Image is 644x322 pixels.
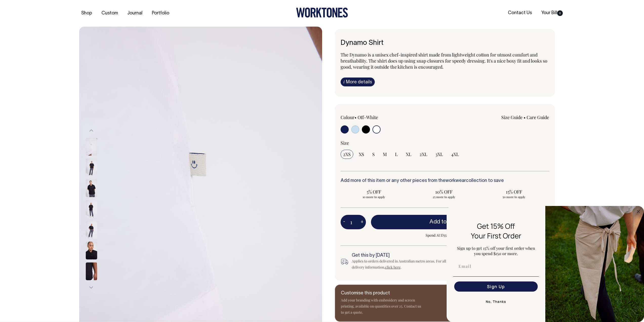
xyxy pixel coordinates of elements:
[372,151,375,157] span: S
[420,151,427,157] span: 2XL
[483,189,545,195] span: 15% OFF
[453,297,539,307] button: No, Thanks
[341,140,549,146] div: Size
[341,78,375,86] a: iMore details
[406,151,411,157] span: XL
[471,231,521,240] span: Your First Order
[545,206,644,322] img: 5e34ad8f-4f05-4173-92a8-ea475ee49ac9.jpeg
[395,151,398,157] span: L
[451,151,459,157] span: 4XL
[343,195,405,199] span: 10 more to apply
[410,187,477,200] input: 10% OFF 25 more to apply
[506,9,534,17] a: Contact Us
[454,281,538,292] button: Sign Up
[79,9,94,17] a: Shop
[385,265,401,270] a: click here
[343,189,405,195] span: 5% OFF
[86,138,97,156] img: off-white
[341,39,549,47] h6: Dynamo Shirt
[356,150,367,159] input: XS
[380,150,389,159] input: M
[413,195,475,199] span: 25 more to apply
[429,219,454,224] span: Add to bill
[341,297,422,315] p: Add your branding with embroidery and screen printing, available on quantities over 25. Contact u...
[343,79,345,84] span: i
[539,9,565,17] a: Your Bill0
[341,52,547,70] span: The Dynamo is a unisex chef-inspired shirt made from lightweight cotton for utmost comfort and br...
[501,114,523,120] a: Size Guide
[86,262,97,280] img: black
[355,114,357,120] span: •
[454,261,538,271] input: Email
[341,178,549,183] h6: Add more of this item or any other pieces from the collection to save
[358,114,378,120] label: Off-White
[86,200,97,218] img: black
[392,150,400,159] input: L
[445,179,466,183] a: workwear
[341,291,422,296] h6: Customise this product
[352,253,454,258] h6: Get this by [DATE]
[524,114,526,120] span: •
[433,150,446,159] input: 3XL
[477,221,515,231] span: Get 15% Off
[86,221,97,239] img: black
[413,189,475,195] span: 10% OFF
[343,151,351,157] span: 2XS
[86,242,97,259] img: black
[341,187,408,200] input: 5% OFF 10 more to apply
[125,9,144,17] a: Journal
[341,217,348,227] button: -
[150,9,171,17] a: Portfolio
[358,217,366,227] button: +
[371,215,549,229] button: Add to bill —AUD100.00
[86,179,97,197] img: black
[359,151,364,157] span: XS
[481,187,548,200] input: 15% OFF 50 more to apply
[483,195,545,199] span: 50 more to apply
[417,150,430,159] input: 2XL
[341,114,424,120] div: Colour
[557,10,563,16] span: 0
[88,282,95,293] button: Next
[86,159,97,176] img: black
[435,151,443,157] span: 3XL
[457,245,535,256] span: Sign up to get 15% off your first order when you spend $150 or more.
[449,150,462,159] input: 4XL
[371,232,549,238] span: Spend AUD350 more to get FREE SHIPPING
[447,206,644,322] div: FLYOUT Form
[99,9,120,17] a: Custom
[403,150,414,159] input: XL
[383,151,387,157] span: M
[341,150,353,159] input: 2XS
[527,114,549,120] a: Care Guide
[635,209,641,215] button: Close dialog
[370,150,377,159] input: S
[88,125,95,136] button: Previous
[352,258,454,270] div: Applies to orders delivered in Australian metro areas. For all delivery information, .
